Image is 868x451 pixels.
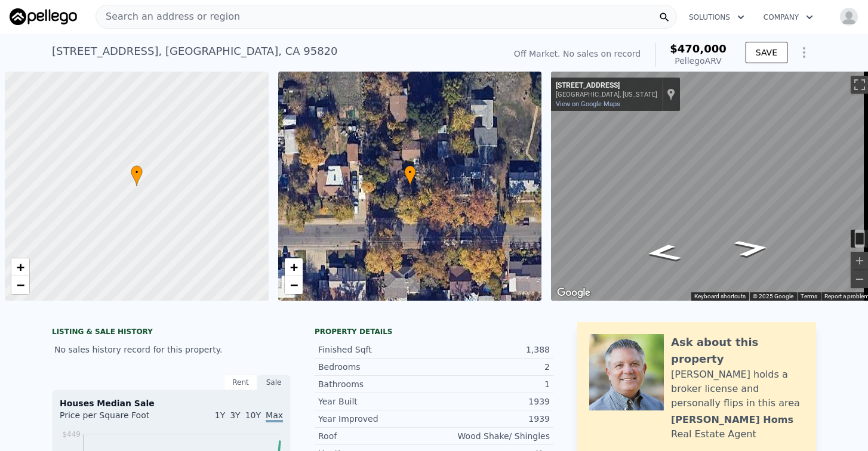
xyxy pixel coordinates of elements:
[719,236,784,261] path: Go East, 21st Ave
[667,88,675,101] a: Show location on map
[60,397,283,409] div: Houses Median Sale
[754,7,823,28] button: Company
[11,276,29,294] a: Zoom out
[131,165,143,186] div: •
[318,344,434,356] div: Finished Sqft
[554,285,593,301] a: Open this area in Google Maps (opens a new window)
[52,339,291,360] div: No sales history record for this property.
[670,42,727,55] span: $470,000
[17,260,24,274] span: +
[556,91,657,98] div: [GEOGRAPHIC_DATA], [US_STATE]
[434,396,550,407] div: 1939
[679,7,754,28] button: Solutions
[434,413,550,425] div: 1939
[671,427,756,441] div: Real Estate Agent
[554,285,593,301] img: Google
[318,413,434,425] div: Year Improved
[266,410,283,422] span: Max
[434,361,550,373] div: 2
[285,258,303,276] a: Zoom in
[10,8,77,25] img: Pellego
[694,292,746,301] button: Keyboard shortcuts
[434,430,550,442] div: Wood Shake/ Shingles
[556,100,620,108] a: View on Google Maps
[224,375,257,390] div: Rent
[404,167,416,178] span: •
[318,378,434,390] div: Bathrooms
[318,361,434,373] div: Bedrooms
[318,430,434,442] div: Roof
[62,430,81,438] tspan: $449
[290,260,297,274] span: +
[215,410,225,420] span: 1Y
[671,334,804,367] div: Ask about this property
[96,10,240,24] span: Search an address or region
[257,375,291,390] div: Sale
[52,327,291,339] div: LISTING & SALE HISTORY
[434,344,550,356] div: 1,388
[245,410,261,420] span: 10Y
[290,277,297,292] span: −
[230,410,240,420] span: 3Y
[671,413,793,427] div: [PERSON_NAME] Homs
[11,258,29,276] a: Zoom in
[746,42,787,63] button: SAVE
[434,378,550,390] div: 1
[285,276,303,294] a: Zoom out
[801,293,817,299] a: Terms
[556,81,657,91] div: [STREET_ADDRESS]
[315,327,553,336] div: Property details
[631,240,696,265] path: Go West, 21st Ave
[318,396,434,407] div: Year Built
[670,55,727,67] div: Pellego ARV
[131,167,143,178] span: •
[52,43,338,60] div: [STREET_ADDRESS] , [GEOGRAPHIC_DATA] , CA 95820
[60,409,171,428] div: Price per Square Foot
[839,7,858,26] img: avatar
[753,293,793,299] span: © 2025 Google
[792,41,816,64] button: Show Options
[671,367,804,410] div: [PERSON_NAME] holds a broker license and personally flips in this area
[17,277,24,292] span: −
[514,48,641,60] div: Off Market. No sales on record
[404,165,416,186] div: •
